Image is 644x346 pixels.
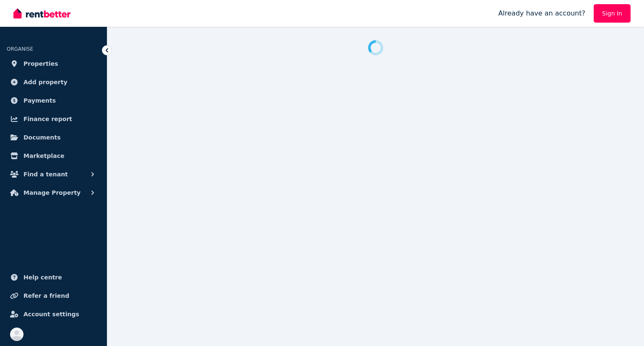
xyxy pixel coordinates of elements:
span: Documents [23,132,61,142]
span: Payments [23,96,56,106]
span: Add property [23,77,68,87]
a: Help centre [7,269,100,286]
a: Properties [7,55,100,72]
span: Manage Property [23,188,80,198]
a: Refer a friend [7,287,100,304]
a: Sign In [594,4,631,23]
a: Documents [7,129,100,146]
span: Find a tenant [23,169,68,179]
span: Already have an account? [498,8,585,18]
a: Add property [7,74,100,90]
span: Finance report [23,114,72,124]
span: Refer a friend [23,291,69,301]
button: Find a tenant [7,166,100,183]
span: Properties [23,59,58,69]
span: Account settings [23,309,79,319]
a: Finance report [7,111,100,127]
span: Marketplace [23,151,64,161]
a: Payments [7,92,100,109]
img: RentBetter [13,7,70,20]
span: ORGANISE [7,46,33,52]
span: Help centre [23,272,62,282]
a: Marketplace [7,147,100,164]
button: Manage Property [7,184,100,201]
a: Account settings [7,306,100,323]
